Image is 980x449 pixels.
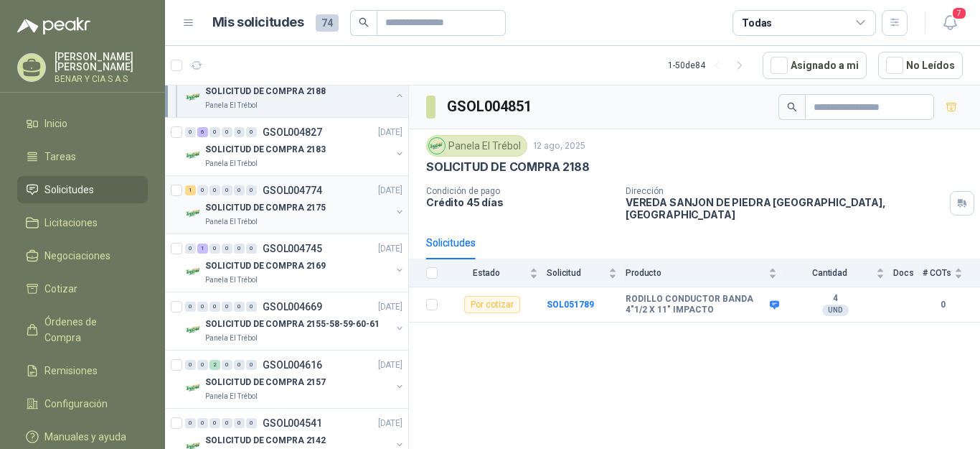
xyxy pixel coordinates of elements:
span: Licitaciones [44,215,98,231]
span: Inicio [44,116,67,131]
a: 0 0 0 0 0 0 GSOL004669[DATE] Company LogoSOLICITUD DE COMPRA 2155-58-59-60-61Panela El Trébol [185,298,405,344]
img: Company Logo [185,263,202,280]
a: Solicitudes [17,176,148,203]
a: 1 0 0 0 0 0 GSOL004851[DATE] Company LogoSOLICITUD DE COMPRA 2188Panela El Trébol [185,65,405,111]
div: 0 [234,185,245,195]
span: Solicitudes [44,182,94,198]
div: 0 [222,127,232,137]
a: 0 1 0 0 0 0 GSOL004745[DATE] Company LogoSOLICITUD DE COMPRA 2169Panela El Trébol [185,240,405,286]
p: SOLICITUD DE COMPRA 2142 [205,434,326,448]
b: RODILLO CONDUCTOR BANDA 4"1/2 X 11" IMPACTO [626,294,766,316]
span: Estado [446,268,527,278]
span: Tareas [44,149,76,165]
div: 1 [185,185,196,195]
div: 6 [197,127,208,137]
span: Solicitud [547,268,606,278]
div: 0 [246,418,257,428]
th: Solicitud [547,259,626,287]
p: Panela El Trébol [205,274,258,286]
img: Company Logo [185,321,202,338]
b: 0 [923,298,963,312]
p: GSOL004774 [263,185,322,195]
div: 0 [209,127,220,137]
span: Remisiones [44,363,98,379]
span: 74 [316,14,339,32]
p: [DATE] [378,184,402,198]
p: Condición de pago [426,186,614,196]
th: # COTs [923,259,980,287]
p: GSOL004616 [263,360,322,370]
div: 0 [197,418,208,428]
th: Producto [626,259,786,287]
span: Órdenes de Compra [44,314,134,346]
img: Company Logo [185,88,202,106]
a: Cotizar [17,275,148,302]
p: [DATE] [378,358,402,372]
p: Panela El Trébol [205,100,258,111]
p: [DATE] [378,417,402,430]
p: [DATE] [378,242,402,256]
div: 0 [234,418,245,428]
span: search [787,102,797,112]
div: 0 [185,418,196,428]
a: Órdenes de Compra [17,308,148,351]
p: VEREDA SANJON DE PIEDRA [GEOGRAPHIC_DATA] , [GEOGRAPHIC_DATA] [626,196,944,221]
div: 1 - 50 de 84 [668,54,751,77]
p: GSOL004745 [263,244,322,254]
span: Cotizar [44,281,77,297]
p: Dirección [626,186,944,196]
div: 0 [234,244,245,254]
p: [PERSON_NAME] [PERSON_NAME] [55,52,148,72]
p: SOLICITUD DE COMPRA 2183 [205,143,326,157]
p: SOLICITUD DE COMPRA 2188 [205,85,326,98]
button: 7 [937,10,963,36]
div: Todas [742,15,772,31]
p: SOLICITUD DE COMPRA 2169 [205,259,326,273]
a: SOL051789 [547,300,594,310]
div: 0 [234,302,245,312]
div: 0 [234,360,245,370]
img: Company Logo [185,379,202,397]
button: No Leídos [878,52,963,79]
div: 0 [209,418,220,428]
p: SOLICITUD DE COMPRA 2157 [205,376,326,389]
a: Tareas [17,143,148,170]
th: Cantidad [786,259,893,287]
div: UND [822,305,849,316]
div: Solicitudes [426,235,476,251]
div: 1 [197,244,208,254]
p: SOLICITUD DE COMPRA 2155-58-59-60-61 [205,318,380,331]
span: Configuración [44,396,108,412]
div: 0 [197,185,208,195]
div: 0 [185,360,196,370]
div: 0 [185,302,196,312]
a: 1 0 0 0 0 0 GSOL004774[DATE] Company LogoSOLICITUD DE COMPRA 2175Panela El Trébol [185,182,405,228]
p: BENAR Y CIA S A S [55,75,148,83]
span: 7 [951,6,967,20]
p: SOLICITUD DE COMPRA 2188 [426,159,590,175]
div: 0 [246,244,257,254]
p: Panela El Trébol [205,158,258,170]
a: Remisiones [17,357,148,384]
div: Panela El Trébol [426,135,527,157]
p: GSOL004669 [263,302,322,312]
div: 0 [185,244,196,254]
b: 4 [786,293,885,305]
div: 0 [222,185,232,195]
th: Docs [893,259,923,287]
p: 12 ago, 2025 [533,139,585,153]
div: 0 [222,302,232,312]
img: Company Logo [185,147,202,164]
div: 0 [209,302,220,312]
span: Manuales y ayuda [44,429,126,445]
div: 0 [234,127,245,137]
p: Panela El Trébol [205,333,258,344]
p: [DATE] [378,300,402,314]
a: Inicio [17,110,148,137]
div: 0 [246,302,257,312]
h1: Mis solicitudes [212,12,304,33]
div: 0 [222,418,232,428]
p: Panela El Trébol [205,391,258,402]
img: Logo peakr [17,17,90,34]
